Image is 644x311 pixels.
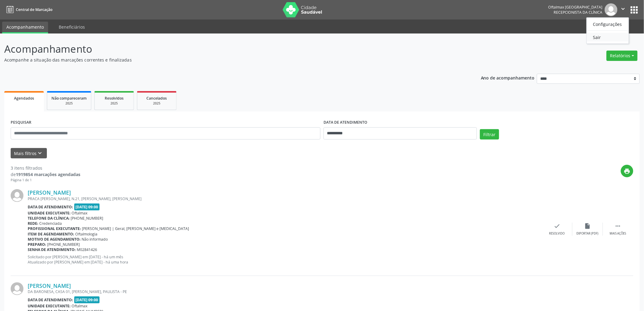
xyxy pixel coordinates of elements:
[620,5,627,12] i: 
[554,223,561,229] i: check
[51,96,87,101] span: Não compareceram
[11,118,31,127] label: PESQUISAR
[28,242,46,247] b: Preparo:
[4,5,52,15] a: Central de Marcação
[74,296,100,303] span: [DATE] 09:00
[28,210,71,216] b: Unidade executante:
[28,226,81,231] b: Profissional executante:
[605,3,618,16] img: img
[587,33,629,41] a: Sair
[577,231,599,236] div: Exportar (PDF)
[28,303,71,309] b: Unidade executante:
[16,171,80,177] strong: 1919854 marcações agendadas
[607,51,638,61] button: Relatórios
[16,7,52,12] span: Central de Marcação
[51,101,87,106] div: 2025
[28,196,542,201] div: PRACA [PERSON_NAME], N.21, [PERSON_NAME], [PERSON_NAME]
[142,101,172,106] div: 2025
[618,3,629,16] button: 
[11,178,80,183] div: Página 1 de 1
[77,247,97,252] span: M02841426
[28,216,70,221] b: Telefone da clínica:
[105,96,124,101] span: Resolvidos
[28,282,71,289] a: [PERSON_NAME]
[480,129,499,140] button: Filtrar
[72,303,88,309] span: Oftalmax
[11,171,80,178] div: de
[11,189,23,202] img: img
[99,101,129,106] div: 2025
[548,5,603,10] div: Oftalmax [GEOGRAPHIC_DATA]
[11,165,80,171] div: 3 itens filtrados
[28,237,81,242] b: Motivo de agendamento:
[28,189,71,196] a: [PERSON_NAME]
[2,22,48,34] a: Acompanhamento
[40,221,62,226] span: Credenciada
[28,297,73,302] b: Data de atendimento:
[554,10,603,15] span: Recepcionista da clínica
[37,150,44,157] i: keyboard_arrow_down
[481,74,535,81] p: Ano de acompanhamento
[71,216,103,221] span: [PHONE_NUMBER]
[4,41,449,57] p: Acompanhamento
[28,247,76,252] b: Senha de atendimento:
[586,17,629,44] ul: 
[82,226,189,231] span: [PERSON_NAME] | Geral, [PERSON_NAME] e [MEDICAL_DATA]
[75,231,98,237] span: Oftalmologia
[28,231,74,237] b: Item de agendamento:
[28,204,73,210] b: Data de atendimento:
[14,96,34,101] span: Agendados
[549,231,565,236] div: Resolvido
[610,231,626,236] div: Mais ações
[621,165,633,177] button: print
[147,96,167,101] span: Cancelados
[28,221,38,226] b: Rede:
[74,203,100,210] span: [DATE] 09:00
[615,223,621,229] i: 
[28,254,542,265] p: Solicitado por [PERSON_NAME] em [DATE] - há um mês Atualizado por [PERSON_NAME] em [DATE] - há um...
[587,20,629,28] a: Configurações
[4,57,449,63] p: Acompanhe a situação das marcações correntes e finalizadas
[584,223,591,229] i: insert_drive_file
[629,5,640,15] button: apps
[47,242,80,247] span: [PHONE_NUMBER]
[11,148,47,159] button: Mais filtroskeyboard_arrow_down
[324,118,367,127] label: DATA DE ATENDIMENTO
[28,289,542,294] div: DA BARONESA, CASA 01, [PERSON_NAME], PAULISTA - PE
[11,282,23,295] img: img
[624,168,631,175] i: print
[72,210,88,216] span: Oftalmax
[82,237,108,242] span: Não informado
[54,22,89,32] a: Beneficiários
